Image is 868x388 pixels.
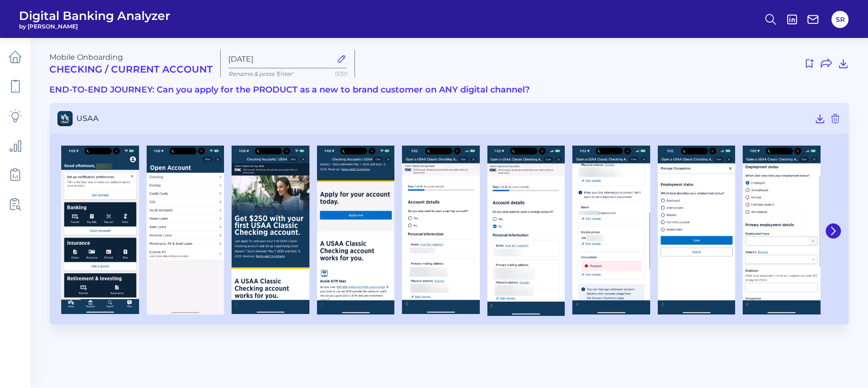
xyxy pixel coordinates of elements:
[658,146,736,314] img: USAA
[572,146,650,314] img: USAA
[228,70,347,77] p: Rename & press 'Enter'
[49,85,849,95] h3: END-TO-END JOURNEY: Can you apply for the PRODUCT as a new to brand customer on ANY digital channel?
[147,146,224,315] img: USAA
[19,23,170,30] span: by [PERSON_NAME]
[49,64,213,75] h2: Checking / Current Account
[487,146,565,316] img: USAA
[402,146,480,314] img: USAA
[334,70,347,77] span: 11/50
[61,146,139,314] img: USAA
[49,53,213,75] div: Mobile Onboarding
[831,11,849,28] button: SR
[76,114,811,123] span: USAA
[317,146,395,314] img: USAA
[19,9,170,23] span: Digital Banking Analyzer
[743,146,821,315] img: USAA
[232,146,309,314] img: USAA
